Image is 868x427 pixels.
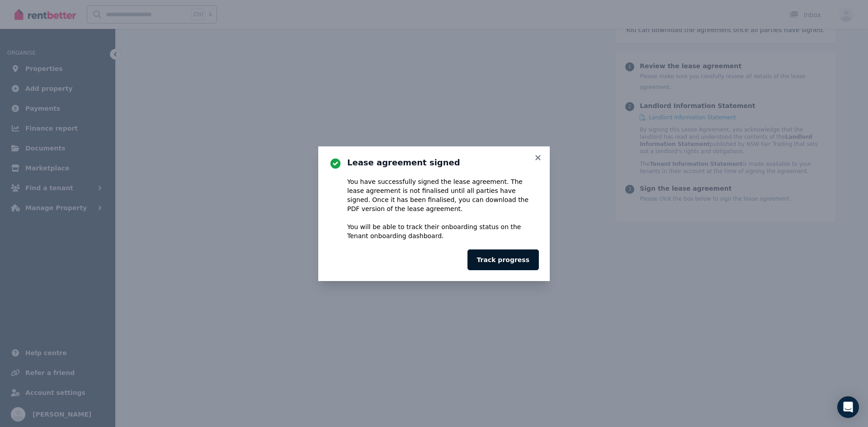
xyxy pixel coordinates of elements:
p: You will be able to track their onboarding status on the Tenant onboarding dashboard. [347,222,539,240]
button: Track progress [467,249,539,270]
div: You have successfully signed the lease agreement. The lease agreement is . Once it has been final... [347,177,539,240]
span: not finalised until all parties have signed [347,187,516,203]
div: Open Intercom Messenger [837,396,859,418]
h3: Lease agreement signed [347,157,539,168]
